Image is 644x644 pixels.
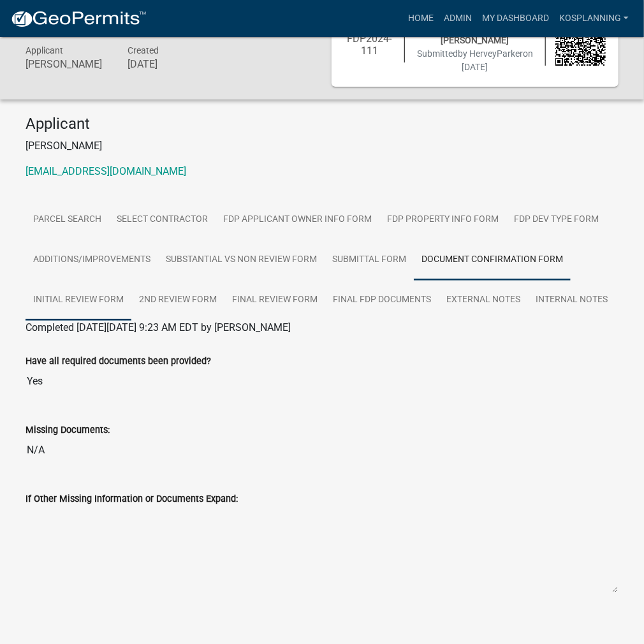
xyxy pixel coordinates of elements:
[26,321,291,333] span: Completed [DATE][DATE] 9:23 AM EDT by [PERSON_NAME]
[26,200,109,240] a: Parcel search
[506,200,606,240] a: FDP Dev Type Form
[325,240,414,281] a: Submittal Form
[26,426,110,435] label: Missing Documents:
[379,200,506,240] a: FDP Property Info Form
[26,45,63,55] span: Applicant
[26,280,131,321] a: Initial Review Form
[325,280,439,321] a: Final FDP Documents
[477,6,554,31] a: My Dashboard
[128,45,159,55] span: Created
[554,6,634,31] a: kosplanning
[403,6,439,31] a: Home
[131,280,224,321] a: 2nd Review Form
[26,240,158,281] a: Additions/Improvements
[344,33,395,57] h6: FDP2024-111
[26,58,108,70] h6: [PERSON_NAME]
[26,165,186,177] a: [EMAIL_ADDRESS][DOMAIN_NAME]
[417,48,533,72] span: Submitted on [DATE]
[555,15,606,66] img: QR code
[26,495,238,504] label: If Other Missing Information or Documents Expand:
[224,280,325,321] a: Final Review Form
[439,6,477,31] a: Admin
[528,280,615,321] a: Internal Notes
[158,240,325,281] a: Substantial vs Non Review Form
[26,115,618,133] h4: Applicant
[439,280,528,321] a: External Notes
[109,200,216,240] a: Select contractor
[414,240,571,281] a: Document Confirmation Form
[458,48,523,59] span: by HerveyParker
[128,58,210,70] h6: [DATE]
[26,138,618,154] p: [PERSON_NAME]
[216,200,379,240] a: FDP Applicant Owner Info Form
[26,357,211,366] label: Have all required documents been provided?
